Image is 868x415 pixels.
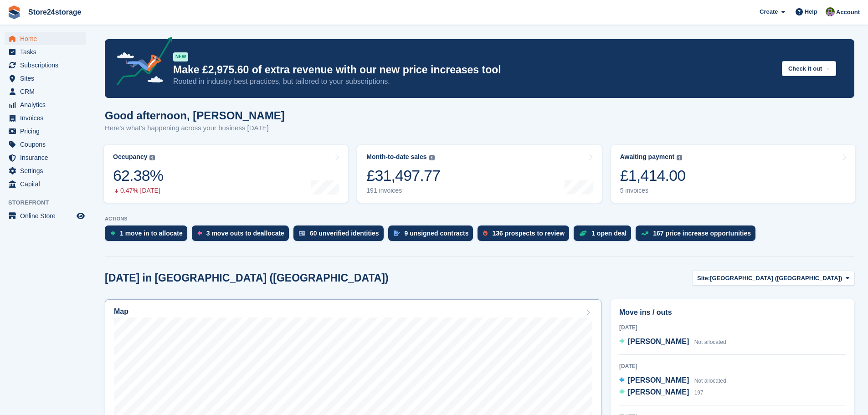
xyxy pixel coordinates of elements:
[826,7,835,16] img: Jane Welch
[5,98,86,111] a: menu
[628,338,689,345] span: [PERSON_NAME]
[692,271,854,286] button: Site: [GEOGRAPHIC_DATA] ([GEOGRAPHIC_DATA])
[836,8,860,17] span: Account
[104,145,348,203] a: Occupancy 62.38% 0.47% [DATE]
[20,59,75,72] span: Subscriptions
[5,125,86,138] a: menu
[113,153,147,161] div: Occupancy
[366,153,426,161] div: Month-to-date sales
[20,138,75,151] span: Coupons
[574,225,636,246] a: 1 open deal
[653,230,751,237] div: 167 price increase opportunities
[579,230,587,236] img: deal-1b604bf984904fb50ccaf53a9ad4b4a5d6e5aea283cecdc64d6e3604feb123c2.svg
[192,225,293,246] a: 3 move outs to deallocate
[628,388,689,396] span: [PERSON_NAME]
[782,61,836,76] button: Check it out →
[20,46,75,58] span: Tasks
[619,323,846,332] div: [DATE]
[619,375,726,387] a: [PERSON_NAME] Not allocated
[619,336,726,348] a: [PERSON_NAME] Not allocated
[173,63,775,77] p: Make £2,975.60 of extra revenue with our new price increases tool
[620,166,686,185] div: £1,414.00
[5,178,86,190] a: menu
[641,231,648,236] img: price_increase_opportunities-93ffe204e8149a01c8c9dc8f82e8f89637d9d84a8eef4429ea346261dce0b2c0.svg
[483,231,488,236] img: prospect-51fa495bee0391a8d652442698ab0144808aea92771e9ea1ae160a38d050c398.svg
[636,225,760,246] a: 167 price increase opportunities
[293,225,388,246] a: 60 unverified identities
[149,155,155,160] img: icon-info-grey-7440780725fd019a000dd9b08b2336e03edf1995a4989e88bcd33f0948082b44.svg
[5,85,86,98] a: menu
[20,32,75,45] span: Home
[75,210,86,221] a: Preview store
[628,376,689,384] span: [PERSON_NAME]
[619,362,846,370] div: [DATE]
[20,112,75,124] span: Invoices
[394,231,400,236] img: contract_signature_icon-13c848040528278c33f63329250d36e43548de30e8caae1d1a13099fd9432cc5.svg
[20,164,75,177] span: Settings
[697,274,710,283] span: Site:
[105,216,854,222] p: ACTIONS
[5,210,86,222] a: menu
[299,231,305,236] img: verify_identity-adf6edd0f0f0b5bbfe63781bf79b02c33cf7c696d77639b501bdc392416b5a36.svg
[619,307,846,318] h2: Move ins / outs
[25,5,85,20] a: Store24storage
[110,231,115,236] img: move_ins_to_allocate_icon-fdf77a2bb77ea45bf5b3d319d69a93e2d87916cf1d5bf7949dd705db3b84f3ca.svg
[20,125,75,138] span: Pricing
[5,72,86,85] a: menu
[5,164,86,177] a: menu
[114,307,128,316] h2: Map
[5,46,86,58] a: menu
[5,112,86,124] a: menu
[173,77,775,87] p: Rooted in industry best practices, but tailored to your subscriptions.
[5,32,86,45] a: menu
[20,151,75,164] span: Insurance
[760,7,778,16] span: Create
[5,151,86,164] a: menu
[105,109,285,122] h1: Good afternoon, [PERSON_NAME]
[7,5,21,19] img: stora-icon-8386f47178a22dfd0bd8f6a31ec36ba5ce8667c1dd55bd0f319d3a0aa187defe.svg
[105,225,192,246] a: 1 move in to allocate
[620,187,686,195] div: 5 invoices
[113,166,163,185] div: 62.38%
[197,231,202,236] img: move_outs_to_deallocate_icon-f764333ba52eb49d3ac5e1228854f67142a1ed5810a6f6cc68b1a99e826820c5.svg
[20,210,75,222] span: Online Store
[694,339,726,345] span: Not allocated
[805,7,817,16] span: Help
[611,145,855,203] a: Awaiting payment £1,414.00 5 invoices
[113,187,163,195] div: 0.47% [DATE]
[20,85,75,98] span: CRM
[388,225,478,246] a: 9 unsigned contracts
[591,230,627,237] div: 1 open deal
[429,155,435,160] img: icon-info-grey-7440780725fd019a000dd9b08b2336e03edf1995a4989e88bcd33f0948082b44.svg
[20,178,75,190] span: Capital
[109,37,173,89] img: price-adjustments-announcement-icon-8257ccfd72463d97f412b2fc003d46551f7dbcb40ab6d574587a9cd5c0d94...
[357,145,601,203] a: Month-to-date sales £31,497.77 191 invoices
[105,272,389,284] h2: [DATE] in [GEOGRAPHIC_DATA] ([GEOGRAPHIC_DATA])
[620,153,675,161] div: Awaiting payment
[5,59,86,72] a: menu
[710,274,842,283] span: [GEOGRAPHIC_DATA] ([GEOGRAPHIC_DATA])
[366,166,440,185] div: £31,497.77
[492,230,565,237] div: 136 prospects to review
[677,155,682,160] img: icon-info-grey-7440780725fd019a000dd9b08b2336e03edf1995a4989e88bcd33f0948082b44.svg
[173,52,188,61] div: NEW
[619,387,704,399] a: [PERSON_NAME] 197
[694,378,726,384] span: Not allocated
[366,187,440,195] div: 191 invoices
[105,123,285,133] p: Here's what's happening across your business [DATE]
[478,225,574,246] a: 136 prospects to review
[20,72,75,85] span: Sites
[310,230,379,237] div: 60 unverified identities
[694,389,704,396] span: 197
[120,230,183,237] div: 1 move in to allocate
[405,230,469,237] div: 9 unsigned contracts
[8,198,91,207] span: Storefront
[5,138,86,151] a: menu
[206,230,284,237] div: 3 move outs to deallocate
[20,98,75,111] span: Analytics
